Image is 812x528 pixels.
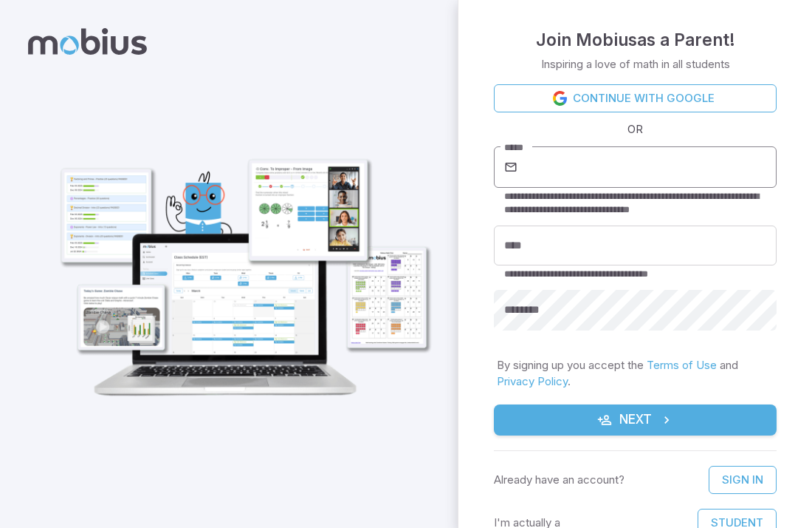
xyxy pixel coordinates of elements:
[497,357,774,390] p: By signing up you accept the and .
[541,56,730,72] p: Inspiring a love of math in all students
[494,405,777,436] button: Next
[497,374,568,388] a: Privacy Policy
[709,466,777,494] a: Sign In
[624,121,647,138] span: OR
[494,472,625,488] p: Already have an account?
[536,27,735,53] h4: Join Mobius as a Parent !
[494,84,777,112] a: Continue with Google
[647,358,717,372] a: Terms of Use
[41,115,440,408] img: parent_1-illustration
